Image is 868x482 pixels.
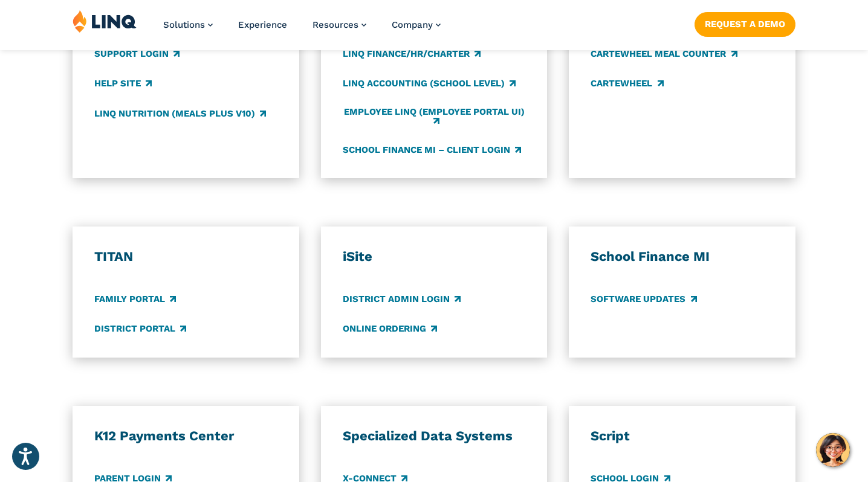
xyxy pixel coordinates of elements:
a: Help Site [94,77,152,91]
h3: School Finance MI [591,248,774,265]
a: LINQ Nutrition (Meals Plus v10) [94,107,266,120]
a: Company [392,19,441,30]
a: CARTEWHEEL Meal Counter [591,48,737,61]
a: District Admin Login [343,292,461,306]
a: LINQ Accounting (school level) [343,77,516,91]
a: Experience [238,19,287,30]
a: District Portal [94,323,186,336]
a: CARTEWHEEL [591,77,663,91]
span: Solutions [163,19,205,30]
nav: Button Navigation [695,10,795,36]
h3: iSite [343,248,526,265]
nav: Primary Navigation [163,10,441,50]
h3: TITAN [94,248,277,265]
a: School Finance MI – Client Login [343,143,521,156]
a: Software Updates [591,292,696,306]
button: Hello, have a question? Let’s chat. [816,433,850,467]
a: Employee LINQ (Employee Portal UI) [343,107,526,127]
h3: Specialized Data Systems [343,428,526,445]
a: Request a Demo [695,12,795,36]
a: Resources [313,19,366,30]
a: Support Login [94,48,180,61]
span: Company [392,19,433,30]
h3: Script [591,428,774,445]
img: LINQ | K‑12 Software [73,10,137,33]
h3: K12 Payments Center [94,428,277,445]
a: Solutions [163,19,213,30]
a: Online Ordering [343,323,437,336]
a: LINQ Finance/HR/Charter [343,48,481,61]
a: Family Portal [94,292,176,306]
span: Resources [313,19,358,30]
